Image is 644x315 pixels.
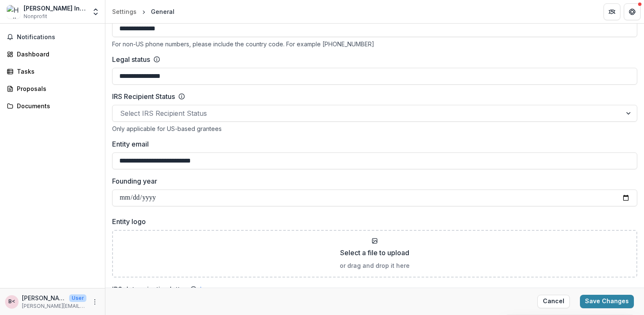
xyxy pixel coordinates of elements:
span: Notifications [17,34,98,41]
button: Partners [604,3,620,20]
label: Entity logo [112,216,632,227]
img: Hadley Institute for the Blind and Visually Impaired [7,5,20,19]
div: Settings [112,7,137,16]
a: Settings [109,5,140,18]
button: Open entity switcher [90,3,102,20]
label: IRS determination letter [112,284,187,294]
span: Nonprofit [24,13,47,20]
button: Cancel [537,295,570,308]
a: Proposals [3,82,102,96]
button: Save Changes [580,295,634,308]
div: Documents [17,101,95,110]
div: Barth Landor <barth.landor@hadleyhelps.org> [8,299,15,304]
p: [PERSON_NAME][EMAIL_ADDRESS][PERSON_NAME][DOMAIN_NAME] [22,302,86,310]
p: Select a file to upload [340,248,409,258]
a: Tasks [3,64,102,78]
p: User [69,294,86,302]
a: Learn more [200,285,232,294]
label: Founding year [112,176,632,186]
label: Entity email [112,139,632,149]
button: Notifications [3,30,102,44]
nav: breadcrumb [109,5,178,18]
div: General [151,7,174,16]
label: Legal status [112,54,150,64]
div: For non-US phone numbers, please include the country code. For example [PHONE_NUMBER] [112,40,637,48]
button: More [90,297,100,307]
div: Dashboard [17,50,95,59]
div: Only applicable for US-based grantees [112,125,637,132]
p: or drag and drop it here [340,261,410,270]
div: Proposals [17,84,95,93]
div: Tasks [17,67,95,76]
a: Dashboard [3,47,102,61]
p: [PERSON_NAME] <[PERSON_NAME][EMAIL_ADDRESS][PERSON_NAME][DOMAIN_NAME]> [22,294,66,302]
button: Get Help [624,3,641,20]
div: [PERSON_NAME] Institute for the Blind and Visually Impaired [24,4,86,13]
a: Documents [3,99,102,113]
label: IRS Recipient Status [112,91,175,101]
